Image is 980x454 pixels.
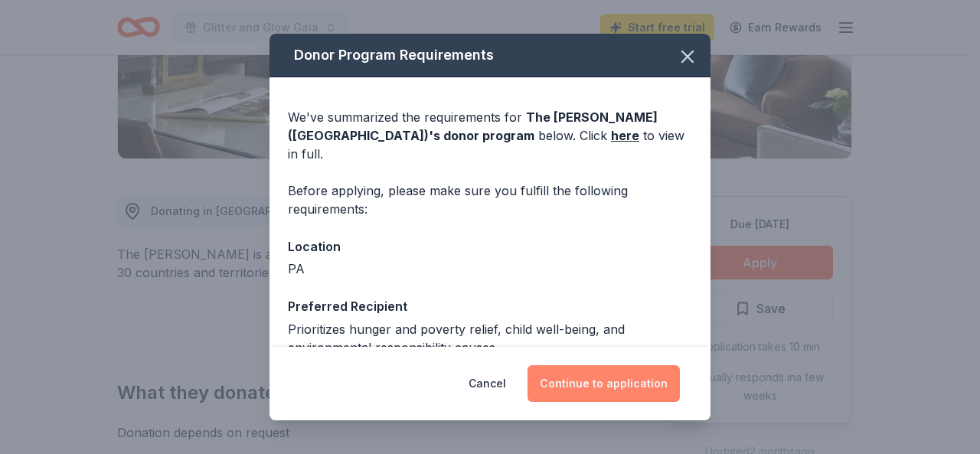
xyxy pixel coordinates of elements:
[269,34,710,77] div: Donor Program Requirements
[288,320,692,357] div: Prioritizes hunger and poverty relief, child well-being, and environmental responsibility causes
[611,126,639,145] a: here
[288,237,692,256] div: Location
[288,296,692,316] div: Preferred Recipient
[288,260,692,278] div: PA
[469,365,506,402] button: Cancel
[288,181,692,218] div: Before applying, please make sure you fulfill the following requirements:
[288,108,692,163] div: We've summarized the requirements for below. Click to view in full.
[528,365,680,402] button: Continue to application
